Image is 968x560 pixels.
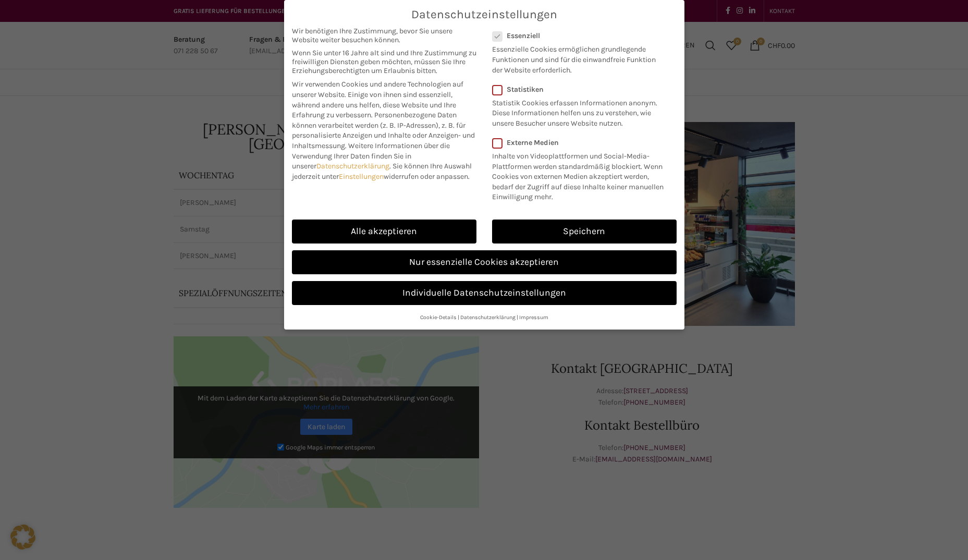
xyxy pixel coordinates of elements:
a: Datenschutzerklärung [316,162,389,171]
span: Personenbezogene Daten können verarbeitet werden (z. B. IP-Adressen), z. B. für personalisierte A... [292,111,475,150]
label: Essenziell [492,31,663,40]
p: Inhalte von Videoplattformen und Social-Media-Plattformen werden standardmäßig blockiert. Wenn Co... [492,147,670,202]
span: Wir verwenden Cookies und andere Technologien auf unserer Website. Einige von ihnen sind essenzie... [292,80,463,119]
a: Cookie-Details [420,314,457,321]
label: Externe Medien [492,138,670,147]
span: Sie können Ihre Auswahl jederzeit unter widerrufen oder anpassen. [292,162,472,181]
a: Speichern [492,220,677,244]
a: Nur essenzielle Cookies akzeptieren [292,250,677,274]
span: Datenschutzeinstellungen [411,8,557,21]
label: Statistiken [492,85,663,94]
span: Weitere Informationen über die Verwendung Ihrer Daten finden Sie in unserer . [292,141,450,171]
a: Alle akzeptieren [292,220,476,244]
a: Impressum [519,314,548,321]
a: Datenschutzerklärung [460,314,516,321]
a: Einstellungen [339,172,384,181]
span: Wir benötigen Ihre Zustimmung, bevor Sie unsere Website weiter besuchen können. [292,27,476,44]
a: Individuelle Datenschutzeinstellungen [292,281,677,305]
p: Essenzielle Cookies ermöglichen grundlegende Funktionen und sind für die einwandfreie Funktion de... [492,40,663,75]
p: Statistik Cookies erfassen Informationen anonym. Diese Informationen helfen uns zu verstehen, wie... [492,94,663,129]
span: Wenn Sie unter 16 Jahre alt sind und Ihre Zustimmung zu freiwilligen Diensten geben möchten, müss... [292,48,476,75]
